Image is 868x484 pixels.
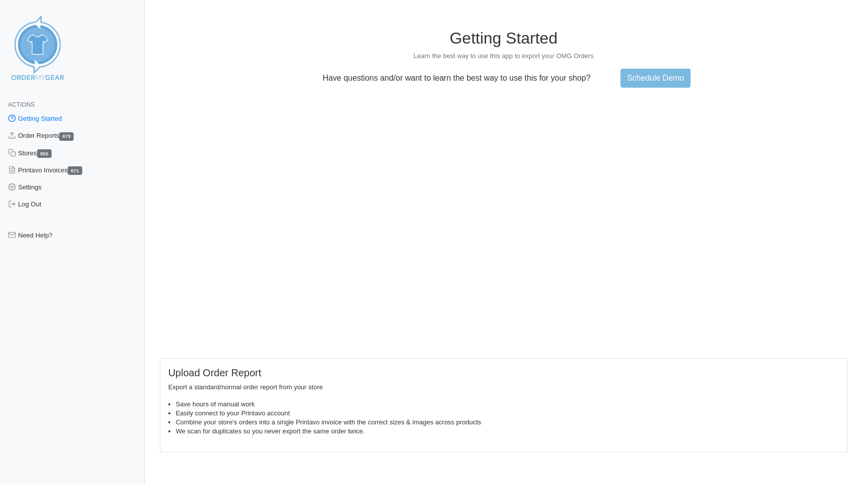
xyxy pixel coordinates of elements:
[59,132,74,141] span: 673
[160,52,847,61] p: Learn the best way to use this app to export your OMG Orders
[168,367,839,379] h5: Upload Order Report
[620,69,691,88] a: Schedule Demo
[160,29,847,48] h1: Getting Started
[8,101,35,108] span: Actions
[317,74,597,83] p: Have questions and/or want to learn the best way to use this for your shop?
[176,418,839,427] li: Combine your store's orders into a single Printavo invoice with the correct sizes & images across...
[176,427,839,436] li: We scan for duplicates so you never export the same order twice.
[176,400,839,409] li: Save hours of manual work
[68,166,82,175] span: 671
[168,383,839,392] p: Export a standard/normal order report from your store
[37,149,52,158] span: 502
[176,409,839,418] li: Easily connect to your Printavo account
